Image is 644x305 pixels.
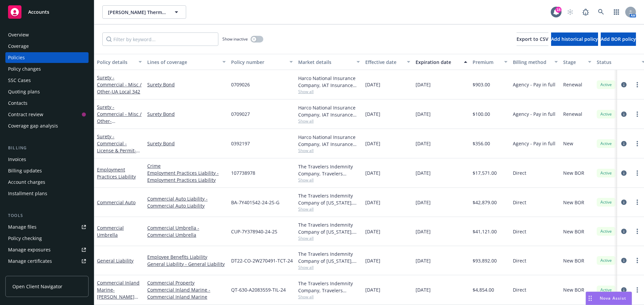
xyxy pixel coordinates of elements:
span: $356.00 [473,140,490,147]
button: Billing method [510,54,560,70]
span: $17,571.00 [473,169,497,176]
span: $93,892.00 [473,257,497,264]
span: [DATE] [416,257,431,264]
span: [DATE] [365,257,380,264]
button: Add historical policy [551,32,598,46]
span: [DATE] [365,228,380,235]
a: Commercial Auto Liability - Commercial Auto Liability [147,195,226,209]
a: circleInformation [620,227,628,235]
a: Policies [5,52,89,63]
a: Commercial Inland Marine - Commercial Inland Marine [147,286,226,300]
div: Installment plans [8,188,47,199]
span: [DATE] [416,81,431,88]
span: [PERSON_NAME] Thermline, Inc. [108,9,166,16]
div: Policies [8,52,25,63]
a: more [633,286,641,294]
span: Show all [298,264,360,270]
span: 107738978 [231,169,255,176]
span: [DATE] [416,169,431,176]
span: Direct [513,228,526,235]
span: New BOR [563,199,584,206]
input: Filter by keyword... [102,32,218,46]
button: Market details [296,54,363,70]
a: more [633,81,641,89]
div: Billing updates [8,165,42,176]
span: [DATE] [365,81,380,88]
div: The Travelers Indemnity Company of [US_STATE], Travelers Insurance [298,192,360,206]
a: Policy checking [5,233,89,244]
div: Policy details [97,59,135,66]
a: Contacts [5,98,89,108]
a: Surety - Commercial - License & Permit [97,133,136,161]
button: Policy details [94,54,145,70]
a: circleInformation [620,169,628,177]
span: Agency - Pay in full [513,110,555,118]
a: Billing updates [5,165,89,176]
div: Premium [473,59,500,66]
a: Account charges [5,177,89,187]
a: Contract review [5,109,89,120]
a: more [633,256,641,264]
a: Surety Bond [147,140,226,147]
a: more [633,140,641,148]
a: Surety - Commercial - Misc / Other [97,74,142,95]
a: Search [594,5,608,19]
span: [DATE] [365,110,380,118]
div: Policy checking [8,233,42,244]
a: more [633,169,641,177]
div: Harco National Insurance Company, IAT Insurance Group [298,75,360,89]
a: more [633,227,641,235]
div: Coverage gap analysis [8,121,58,131]
a: Commercial Umbrella [97,225,124,238]
div: Policy number [231,59,285,66]
span: Renewal [563,110,582,118]
span: Show all [298,177,360,183]
span: Show all [298,89,360,94]
div: The Travelers Indemnity Company, Travelers Insurance [298,280,360,294]
a: Start snowing [563,5,577,19]
button: Policy number [228,54,296,70]
span: [DATE] [365,286,380,293]
a: Quoting plans [5,86,89,97]
span: Show all [298,294,360,300]
span: [DATE] [416,228,431,235]
div: SSC Cases [8,75,31,86]
button: Expiration date [413,54,470,70]
span: [DATE] [365,169,380,176]
button: [PERSON_NAME] Thermline, Inc. [102,5,186,19]
span: [DATE] [365,140,380,147]
div: Harco National Insurance Company, IAT Insurance Group [298,104,360,118]
a: Invoices [5,154,89,165]
div: Manage exposures [8,244,51,255]
div: Overview [8,29,29,40]
span: 0709027 [231,110,250,118]
a: Switch app [610,5,623,19]
span: Active [599,141,613,147]
button: Effective date [363,54,413,70]
a: Installment plans [5,188,89,199]
span: New BOR [563,286,584,293]
div: Manage certificates [8,256,52,266]
span: Direct [513,286,526,293]
div: Account charges [8,177,45,187]
span: Export to CSV [517,36,548,42]
span: Renewal [563,81,582,88]
span: $903.00 [473,81,490,88]
span: Show all [298,118,360,124]
a: Employee Benefits Liability [147,253,226,260]
span: $42,879.00 [473,199,497,206]
span: New [563,140,573,147]
a: Crime [147,162,226,169]
button: Add BOR policy [601,32,636,46]
a: Accounts [5,3,89,21]
span: [DATE] [416,199,431,206]
a: more [633,110,641,118]
a: Surety Bond [147,81,226,88]
span: Direct [513,199,526,206]
a: Coverage [5,41,89,52]
div: Billing [5,145,89,151]
div: The Travelers Indemnity Company of [US_STATE], Travelers Insurance [298,221,360,235]
span: 0709026 [231,81,250,88]
a: Commercial Property [147,279,226,286]
a: Commercial Umbrella - Commercial Umbrella [147,224,226,238]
